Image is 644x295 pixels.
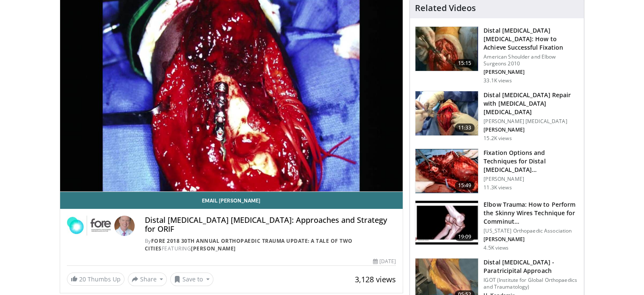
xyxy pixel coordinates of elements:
span: 15:15 [455,59,475,67]
h4: Related Videos [415,3,476,13]
div: By FEATURING [145,237,396,253]
p: IGOT (Institute for Global Orthopaedics and Traumatology) [484,277,579,290]
button: Share [128,273,167,286]
span: 19:09 [455,233,475,241]
h3: Fixation Options and Techniques for Distal [MEDICAL_DATA] [MEDICAL_DATA] [484,149,579,174]
h4: Distal [MEDICAL_DATA] [MEDICAL_DATA]: Approaches and Strategy for ORIF [145,216,396,234]
img: FORE 2018 30th Annual Orthopaedic Trauma Update: A Tale of Two Cities [67,216,111,236]
p: 33.1K views [484,77,511,84]
p: [PERSON_NAME] [484,236,579,243]
button: Save to [170,273,213,286]
a: 19:09 Elbow Trauma: How to Perform the Skinny Wires Technique for Comminut… [US_STATE] Orthopaedi... [415,200,579,251]
p: [PERSON_NAME] [MEDICAL_DATA] [484,118,579,125]
a: FORE 2018 30th Annual Orthopaedic Trauma Update: A Tale of Two Cities [145,237,353,252]
span: 15:49 [455,181,475,190]
img: shawn_1.png.150x105_q85_crop-smart_upscale.jpg [415,27,478,71]
p: 11.3K views [484,184,511,191]
h3: Distal [MEDICAL_DATA] [MEDICAL_DATA]: How to Achieve Successful Fixation [484,26,579,52]
p: [PERSON_NAME] [484,176,579,183]
img: stein_3.png.150x105_q85_crop-smart_upscale.jpg [415,149,478,193]
span: 20 [79,275,86,283]
h3: Distal [MEDICAL_DATA] Repair with [MEDICAL_DATA] [MEDICAL_DATA] [484,91,579,116]
p: 15.2K views [484,135,511,142]
a: 15:49 Fixation Options and Techniques for Distal [MEDICAL_DATA] [MEDICAL_DATA] [PERSON_NAME] 11.3... [415,149,579,194]
p: [PERSON_NAME] [484,69,579,76]
img: 96ff3178-9bc5-44d7-83c1-7bb6291c9b10.150x105_q85_crop-smart_upscale.jpg [415,91,478,135]
img: Avatar [114,216,135,236]
a: 20 Thumbs Up [67,273,124,286]
img: 208aabb9-6895-4f6e-b598-36ea6e60126a.150x105_q85_crop-smart_upscale.jpg [415,201,478,245]
p: 4.5K views [484,244,509,251]
span: 3,128 views [355,274,396,284]
span: 11:33 [455,124,475,132]
p: [PERSON_NAME] [484,126,579,133]
a: [PERSON_NAME] [191,245,236,252]
div: [DATE] [373,258,396,265]
p: American Shoulder and Elbow Surgeons 2010 [484,53,579,67]
a: Email [PERSON_NAME] [60,192,403,209]
h3: Elbow Trauma: How to Perform the Skinny Wires Technique for Comminut… [484,200,579,226]
a: 15:15 Distal [MEDICAL_DATA] [MEDICAL_DATA]: How to Achieve Successful Fixation American Shoulder ... [415,26,579,84]
a: 11:33 Distal [MEDICAL_DATA] Repair with [MEDICAL_DATA] [MEDICAL_DATA] [PERSON_NAME] [MEDICAL_DATA... [415,91,579,142]
h3: Distal [MEDICAL_DATA] - Paratricipital Approach [484,258,579,275]
p: [US_STATE] Orthopaedic Association [484,228,579,234]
